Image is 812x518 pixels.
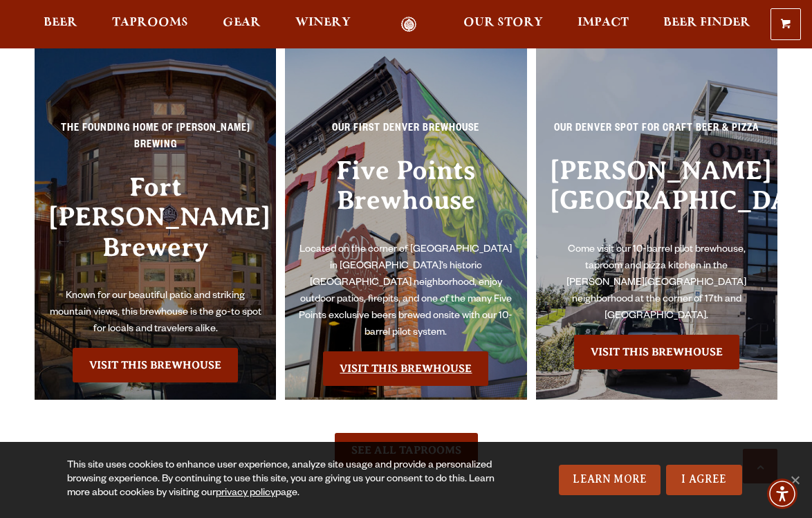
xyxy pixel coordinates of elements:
span: Impact [578,17,629,28]
h3: [PERSON_NAME][GEOGRAPHIC_DATA] [550,156,764,242]
p: Our First Denver Brewhouse [299,121,513,146]
a: Beer Finder [654,17,759,33]
a: Visit the Fort Collin's Brewery & Taproom [73,348,238,382]
a: Our Story [454,17,552,33]
span: Our Story [463,17,543,28]
span: Beer [44,17,77,28]
p: Located on the corner of [GEOGRAPHIC_DATA] in [GEOGRAPHIC_DATA]’s historic [GEOGRAPHIC_DATA] neig... [299,242,513,342]
span: Gear [223,17,261,28]
h3: Fort [PERSON_NAME] Brewery [48,172,262,289]
a: See All Taprooms [335,433,478,468]
span: Beer Finder [663,17,750,28]
a: Learn More [559,465,661,495]
a: Taprooms [103,17,197,33]
p: The Founding Home of [PERSON_NAME] Brewing [48,121,262,163]
p: Known for our beautiful patio and striking mountain views, this brewhouse is the go-to spot for l... [48,288,262,338]
a: Odell Home [382,17,434,33]
span: Taprooms [112,17,188,28]
p: Come visit our 10-barrel pilot brewhouse, taproom and pizza kitchen in the [PERSON_NAME][GEOGRAPH... [550,242,764,325]
div: Accessibility Menu [767,479,797,509]
a: Gear [214,17,270,33]
a: privacy policy [216,488,275,499]
a: Winery [286,17,360,33]
a: Visit the Sloan’s Lake Brewhouse [574,335,739,369]
a: Impact [569,17,638,33]
div: This site uses cookies to enhance user experience, analyze site usage and provide a personalized ... [67,459,513,501]
a: I Agree [666,465,742,495]
a: Visit the Five Points Brewhouse [323,351,488,386]
a: Beer [35,17,86,33]
span: Winery [295,17,351,28]
p: Our Denver spot for craft beer & pizza [550,121,764,146]
h3: Five Points Brewhouse [299,156,513,242]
